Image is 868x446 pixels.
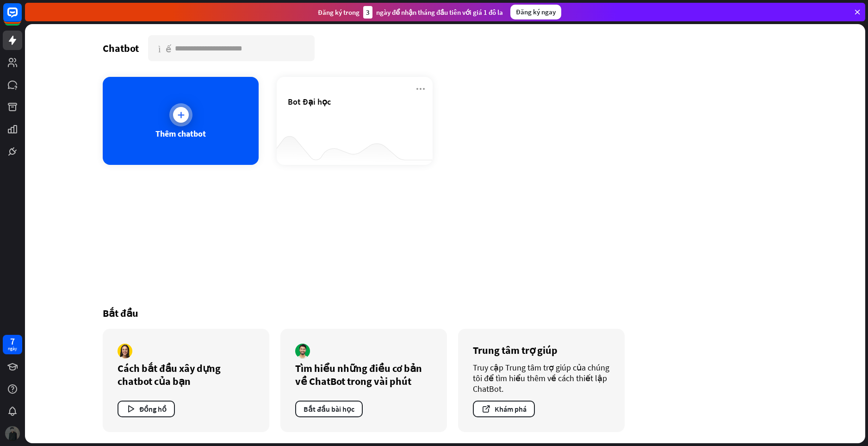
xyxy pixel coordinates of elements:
font: Bắt đầu bài học [304,404,354,414]
span: Bot Đại học [288,96,331,107]
font: ngày để nhận tháng đầu tiên với giá 1 đô la [376,8,503,17]
font: Đăng ký trong [318,8,360,17]
font: Khám phá [495,404,527,414]
font: Trung tâm trợ giúp [473,344,558,357]
font: Đồng hồ [139,404,167,414]
font: 7 [10,335,15,347]
font: Đăng ký ngay [516,7,556,16]
font: Thêm chatbot [155,128,206,139]
button: Bắt đầu bài học [295,401,363,417]
font: ngày [8,345,17,352]
font: Truy cập Trung tâm trợ giúp của chúng tôi để tìm hiểu thêm về cách thiết lập ChatBot. [473,362,609,394]
a: 7 ngày [3,335,22,354]
button: Mở tiện ích trò chuyện LiveChat [7,4,35,31]
img: tác giả [295,344,310,358]
img: tác giả [118,344,132,358]
button: Khám phá [473,401,535,417]
button: Đồng hồ [118,401,175,417]
font: Chatbot [103,42,139,55]
font: 3 [366,8,370,17]
font: Cách bắt đầu xây dựng chatbot của bạn [118,362,221,388]
font: Bắt đầu [103,307,138,320]
font: Tìm hiểu những điều cơ bản về ChatBot trong vài phút [295,362,422,388]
